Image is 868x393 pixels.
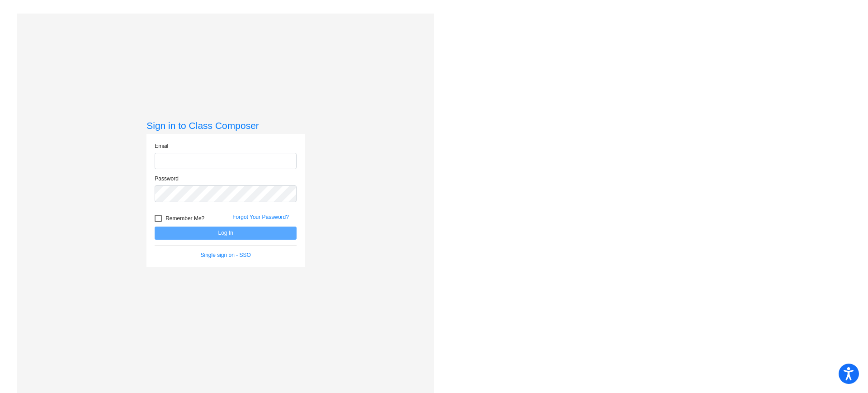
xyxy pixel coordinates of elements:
[155,142,168,150] label: Email
[201,252,251,258] a: Single sign on - SSO
[146,120,305,131] h3: Sign in to Class Composer
[232,214,289,220] a: Forgot Your Password?
[155,227,297,240] button: Log In
[165,213,204,224] span: Remember Me?
[155,175,179,183] label: Password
